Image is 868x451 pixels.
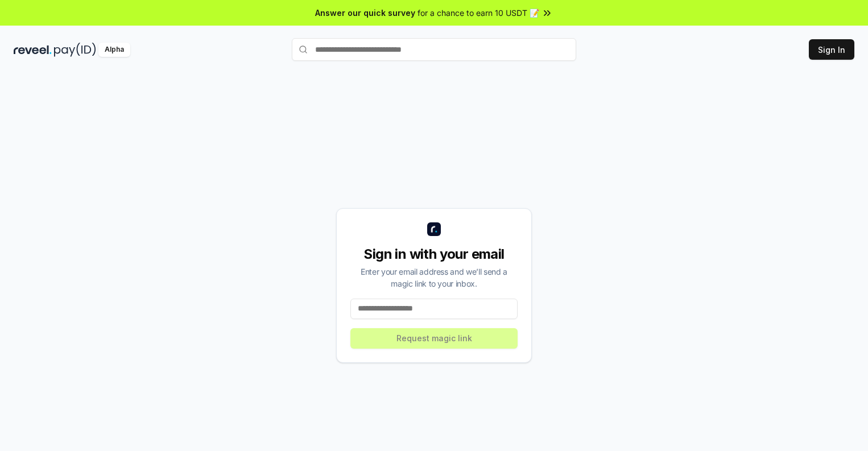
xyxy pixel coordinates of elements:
[350,245,518,263] div: Sign in with your email
[98,43,130,57] div: Alpha
[54,43,96,57] img: pay_id
[315,7,415,19] span: Answer our quick survey
[427,222,441,236] img: logo_small
[14,43,52,57] img: reveel_dark
[350,266,518,289] div: Enter your email address and we’ll send a magic link to your inbox.
[809,39,854,60] button: Sign In
[418,7,539,19] span: for a chance to earn 10 USDT 📝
